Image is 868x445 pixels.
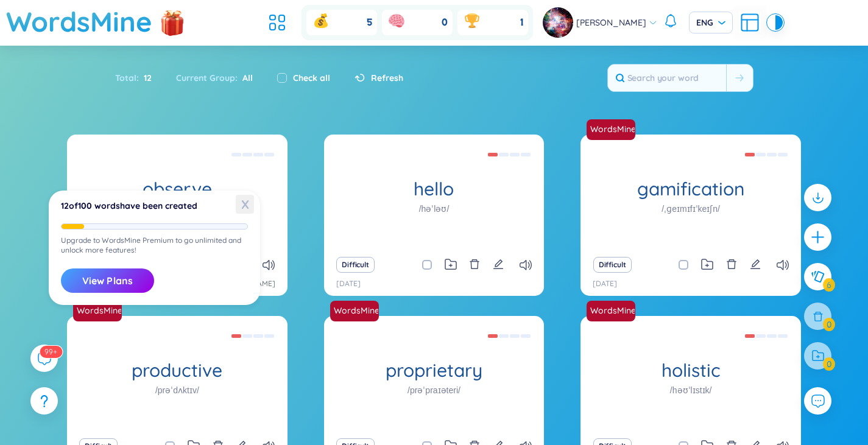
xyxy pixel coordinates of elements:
h1: /həʊˈlɪstɪk/ [670,384,712,397]
button: View Plans [61,268,154,293]
h1: gamification [580,178,801,200]
h1: proprietary [324,360,545,381]
h1: observe [67,178,288,200]
span: Refresh [371,71,403,85]
button: Difficult [593,257,632,273]
sup: 582 [40,346,62,358]
span: All [238,72,253,83]
img: flashSalesIcon.a7f4f837.png [160,4,185,40]
a: avatar [543,7,576,38]
button: delete [469,256,480,273]
span: 12 [139,71,152,85]
a: WordsMine [73,301,127,321]
h1: holistic [580,360,801,381]
span: edit [493,259,504,270]
span: X [236,195,254,214]
button: edit [493,256,504,273]
span: ENG [696,16,725,29]
a: WordsMine [72,304,123,317]
a: WordsMine [585,123,637,135]
a: WordsMine [329,304,380,317]
span: plus [810,230,825,245]
a: WordsMine [330,301,384,321]
div: Current Group : [164,65,265,91]
p: [DATE] [336,278,361,290]
h1: productive [67,360,288,381]
span: delete [726,259,737,270]
p: Upgrade to WordsMine Premium to go unlimited and unlock more features! [61,236,248,255]
p: 12 of 100 words have been created [61,203,248,209]
span: [PERSON_NAME] [576,16,646,29]
span: 1 [520,16,523,29]
span: delete [469,259,480,270]
h1: /prəˈpraɪəteri/ [408,384,460,397]
span: edit [750,259,761,270]
span: 5 [367,16,372,29]
img: avatar [543,7,573,38]
input: Search your word [608,65,726,91]
p: [DATE] [593,278,617,290]
label: Check all [293,71,330,85]
h1: /həˈləʊ/ [419,202,450,215]
button: edit [750,256,761,273]
a: WordsMine [587,119,640,140]
h1: /prəˈdʌktɪv/ [155,384,199,397]
button: Difficult [336,257,375,273]
span: 0 [442,16,448,29]
h1: hello [324,178,545,200]
a: WordsMine [587,301,640,321]
button: delete [726,256,737,273]
a: WordsMine [585,304,637,317]
div: Total : [115,65,164,91]
h1: /ˌɡeɪmɪfɪˈkeɪʃn/ [662,202,720,215]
